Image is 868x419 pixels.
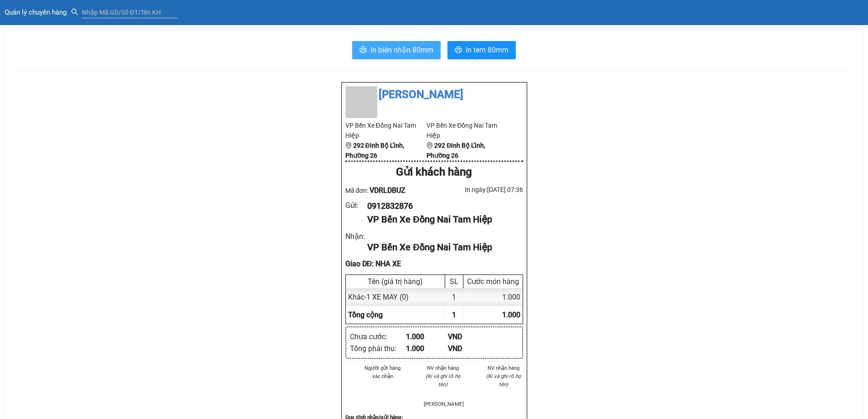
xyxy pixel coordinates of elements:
div: 1.000 [406,343,448,354]
span: environment [426,142,433,149]
div: Nhận : [345,231,368,242]
a: Quản lý chuyến hàng [5,9,71,16]
span: Quản lý chuyến hàng [5,8,71,16]
div: Chưa cước : [350,331,406,342]
li: VP Bến Xe Đồng Nai Tam Hiệp [426,120,508,140]
li: VP Bến Xe Đồng Nai Tam Hiệp [345,120,427,140]
div: Gửi : [345,200,368,211]
li: NV nhận hàng [484,364,523,372]
div: Gửi khách hàng [345,164,523,181]
b: 292 Đinh Bộ Lĩnh, Phường 26 [426,142,485,159]
i: (Kí và ghi rõ họ tên) [486,373,521,388]
div: Nhận: Bến Xe Đồng Nai Tam Hiệp [80,53,130,72]
div: VP Bến Xe Đồng Nai Tam Hiệp [367,212,515,227]
span: 1 [452,310,456,319]
b: 292 Đinh Bộ Lĩnh, Phường 26 [345,142,404,159]
div: VND [448,343,490,354]
span: environment [345,142,352,149]
div: Mã đơn: [345,185,434,196]
li: Người gửi hàng xác nhận [364,364,402,380]
li: [PERSON_NAME] [345,86,523,103]
div: 1.000 [406,331,448,342]
span: VDRLDBUZ [370,186,406,195]
span: 1.000 [502,310,520,319]
div: Tổng phải thu : [350,343,406,354]
div: 0912832876 [367,200,515,212]
span: search [71,8,78,16]
div: SL [447,277,461,286]
div: 1 [445,288,463,306]
span: Tổng cộng [348,310,383,319]
div: Cước món hàng [466,277,520,286]
div: VP Bến Xe Đồng Nai Tam Hiệp [367,240,515,254]
div: In ngày: [DATE] 07:36 [434,185,523,195]
text: VDRLDBUZ [47,38,89,48]
i: (Kí và ghi rõ họ tên) [426,373,461,388]
span: Khác - 1 XE MAY (0) [348,293,409,301]
button: printerIn biên nhận 80mm [352,41,441,59]
div: Gửi: Bến Xe Đồng Nai Tam Hiệp [7,53,75,72]
button: printerIn tem 80mm [447,41,516,59]
div: 1.000 [463,288,523,306]
li: NV nhận hàng [424,364,462,372]
div: Giao DĐ: NHA XE [345,258,523,269]
span: printer [455,46,462,55]
div: Tên (giá trị hàng) [348,277,442,286]
span: printer [360,46,367,55]
span: In biên nhận 80mm [370,44,433,56]
li: [PERSON_NAME] [424,400,462,408]
div: VND [448,331,490,342]
span: In tem 80mm [466,44,508,56]
input: Nhập Mã GD/Số ĐT/Tên KH [82,7,178,18]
